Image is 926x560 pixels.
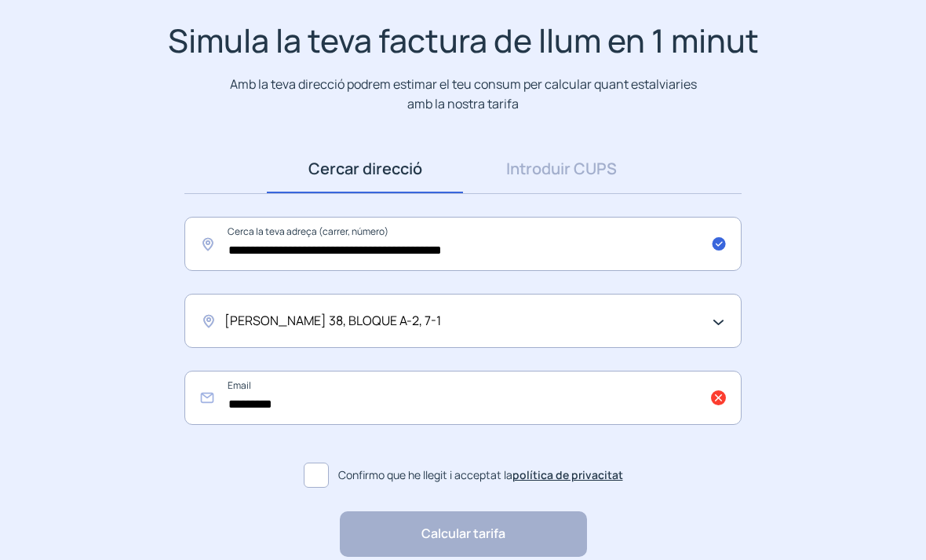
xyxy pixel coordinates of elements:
span: Confirmo que he llegit i acceptat la [338,467,623,484]
a: política de privacitat [512,467,623,482]
span: [PERSON_NAME] 38, BLOQUE A-2, 7-1 [224,311,441,331]
h1: Simula la teva factura de llum en 1 minut [168,21,759,60]
p: Amb la teva direcció podrem estimar el teu consum per calcular quant estalviaries amb la nostra t... [227,75,700,113]
a: Cercar direcció [267,145,463,193]
a: Introduir CUPS [463,145,659,193]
